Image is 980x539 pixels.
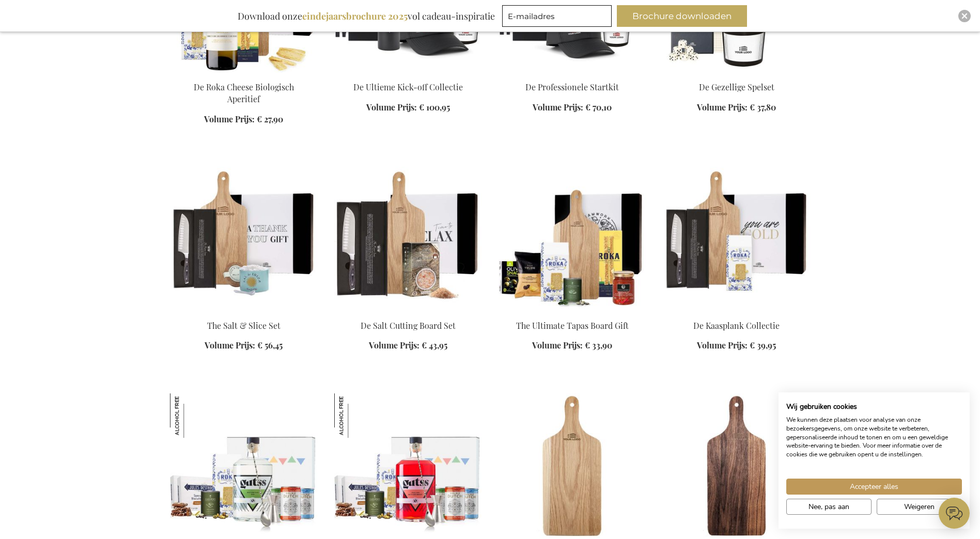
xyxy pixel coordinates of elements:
[939,498,970,529] iframe: belco-activator-frame
[786,479,962,495] button: Accepteer alle cookies
[533,102,583,113] span: Volume Prijs:
[422,340,447,351] span: € 43,95
[499,167,646,311] img: The Ultimate Tapas Board Gift
[693,320,780,331] a: De Kaasplank Collectie
[419,102,450,113] span: € 100,95
[697,102,748,113] span: Volume Prijs:
[369,340,419,351] span: Volume Prijs:
[205,340,255,351] span: Volume Prijs:
[366,102,450,114] a: Volume Prijs: € 100,95
[617,5,747,27] button: Brochure downloaden
[525,82,619,92] a: De Professionele Startkit
[904,501,935,512] span: Weigeren
[334,307,482,317] a: De Salt Cutting Board Set
[499,307,646,317] a: The Ultimate Tapas Board Gift
[663,393,811,538] img: Gepersonaliseerde Walnoot Snijplank
[194,82,294,104] a: De Roka Cheese Biologisch Aperitief
[170,393,214,438] img: Gutss Alcoholvrije Gin & Tonic Set
[850,481,898,492] span: Accepteer alles
[516,320,629,331] a: The Ultimate Tapas Board Gift
[302,10,408,22] b: eindejaarsbrochure 2025
[502,5,612,27] input: E-mailadres
[257,114,283,124] span: € 27,90
[786,416,962,459] p: We kunnen deze plaatsen voor analyse van onze bezoekersgegevens, om onze website te verbeteren, g...
[585,340,612,351] span: € 33,90
[499,69,646,78] a: The Professional Starter Kit
[170,393,318,538] img: Gutss Non-Alcoholic Gin & Tonic Set
[369,340,447,352] a: Volume Prijs: € 43,95
[532,340,612,352] a: Volume Prijs: € 33,90
[205,340,283,352] a: Volume Prijs: € 56,45
[532,340,583,351] span: Volume Prijs:
[958,10,971,22] div: Close
[502,5,615,30] form: marketing offers and promotions
[697,102,776,114] a: Volume Prijs: € 37,80
[366,102,417,113] span: Volume Prijs:
[334,69,482,78] a: The Ultimate Kick-off Collection
[499,393,646,538] img: Personalised Oak Cutting Board
[750,340,776,351] span: € 39,95
[334,393,379,438] img: Gutss Alcoholvrije Aperol Set
[697,340,748,351] span: Volume Prijs:
[877,499,962,515] button: Alle cookies weigeren
[361,320,456,331] a: De Salt Cutting Board Set
[663,307,811,317] a: The Cheese Board Collection
[170,167,318,311] img: The Salt & Slice Set Exclusive Business Gift
[961,13,968,19] img: Close
[353,82,463,92] a: De Ultieme Kick-off Collectie
[786,499,872,515] button: Pas cookie voorkeuren aan
[663,167,811,311] img: The Cheese Board Collection
[170,69,318,78] a: De Roka Cheese Biologisch Aperitief
[204,114,283,125] a: Volume Prijs: € 27,90
[233,5,500,27] div: Download onze vol cadeau-inspiratie
[257,340,283,351] span: € 56,45
[334,393,482,538] img: Gutss Non-Alcoholic Aperol Set
[808,501,849,512] span: Nee, pas aan
[207,320,281,331] a: The Salt & Slice Set
[204,114,255,124] span: Volume Prijs:
[699,82,774,92] a: De Gezellige Spelset
[334,167,482,311] img: De Salt Cutting Board Set
[786,402,962,411] h2: Wij gebruiken cookies
[533,102,612,114] a: Volume Prijs: € 70,10
[585,102,612,113] span: € 70,10
[697,340,776,352] a: Volume Prijs: € 39,95
[663,69,811,78] a: The Cosy Game Set
[170,307,318,317] a: The Salt & Slice Set Exclusive Business Gift
[750,102,776,113] span: € 37,80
